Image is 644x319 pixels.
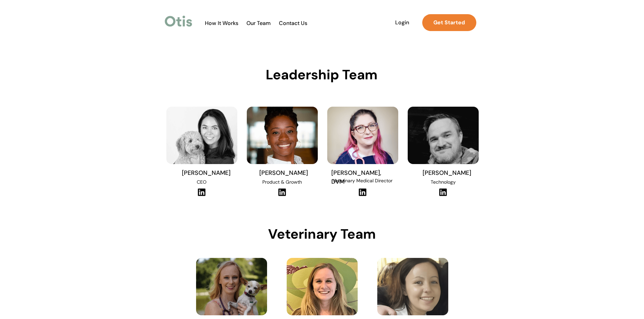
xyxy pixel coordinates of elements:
span: Technology [431,179,456,185]
span: Veterinary Team [268,225,376,243]
span: Login [387,19,418,26]
span: Leadership Team [266,66,378,83]
span: How It Works [201,20,242,26]
span: [PERSON_NAME] [423,169,471,177]
a: Login [387,14,418,31]
span: Product & Growth [262,179,302,185]
a: How It Works [201,20,242,27]
span: CEO [197,179,207,185]
span: [PERSON_NAME] [182,169,231,177]
span: Our Team [242,20,275,26]
span: Contact Us [276,20,311,26]
strong: Get Started [433,19,465,26]
a: Contact Us [276,20,311,27]
span: [PERSON_NAME], DVM [331,169,381,186]
a: Our Team [242,20,275,27]
a: Get Started [422,14,476,31]
span: Veterinary Medical Director [333,178,392,184]
span: [PERSON_NAME] [259,169,308,177]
